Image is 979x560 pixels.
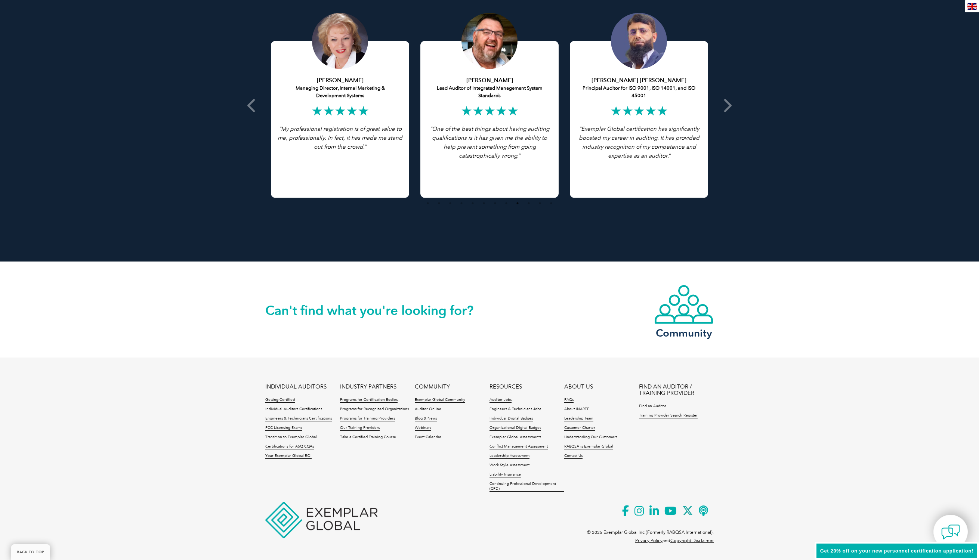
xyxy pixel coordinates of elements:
a: Community [654,284,714,338]
span: Exemplar Global certification has significantly boosted my career in auditing. It has provided in... [579,126,699,159]
a: Individual Digital Badges [489,416,533,421]
a: Copyright Disclaimer [670,538,714,543]
a: Getting Certified [265,397,295,403]
button: 10 of 4 [525,199,532,207]
a: COMMUNITY [415,384,450,390]
a: INDUSTRY PARTNERS [340,384,396,390]
a: Programs for Recognized Organizations [340,407,409,412]
button: 4 of 4 [458,199,465,207]
i: My professional registration is of great value to me, professionally. In fact, it has made me sta... [278,126,402,150]
a: Privacy Policy [635,538,663,543]
button: 5 of 4 [469,199,476,207]
a: Your Exemplar Global ROI [265,454,312,459]
a: Exemplar Global Community [415,397,465,403]
h2: Can't find what you're looking for? [265,304,489,316]
a: Take a Certified Training Course [340,435,396,440]
strong: [PERSON_NAME] [466,77,513,84]
a: Auditor Online [415,407,441,412]
button: 1 of 4 [424,199,432,207]
img: Exemplar Global [265,502,377,538]
a: Certifications for ASQ CQAs [265,444,314,449]
h5: Principal Auditor for ISO 9001, ISO 14001, and ISO 45001 [575,77,702,99]
a: Leadership Team [564,416,593,421]
a: RABQSA is Exemplar Global [564,444,613,449]
a: Programs for Certification Bodies [340,397,398,403]
h5: Lead Auditor of Integrated Management System Standards [426,77,553,99]
em: “ [579,126,699,159]
a: Our Training Providers [340,426,380,431]
p: and [635,536,714,545]
a: Engineers & Technicians Jobs [489,407,541,412]
a: About iNARTE [564,407,589,412]
a: Exemplar Global Assessments [489,435,541,440]
a: Liability Insurance [489,472,521,477]
a: Training Provider Search Register [639,413,698,418]
a: Contact Us [564,454,583,459]
h3: Community [654,328,714,338]
a: ABOUT US [564,384,593,390]
a: Organizational Digital Badges [489,426,541,431]
a: Work Style Assessment [489,463,529,468]
a: BACK TO TOP [11,544,50,560]
a: Webinars [415,426,431,431]
button: 6 of 4 [480,199,488,207]
a: Leadership Assessment [489,454,529,459]
a: FIND AN AUDITOR / TRAINING PROVIDER [639,384,714,396]
a: Blog & News [415,416,437,421]
img: contact-chat.png [941,523,960,541]
a: FCC Licensing Exams [265,426,302,431]
img: icon-community.webp [654,284,714,325]
a: FAQs [564,397,574,403]
button: 12 of 4 [547,199,555,207]
a: INDIVIDUAL AUDITORS [265,384,327,390]
a: Understanding Our Customers [564,435,617,440]
a: RESOURCES [489,384,522,390]
a: Auditor Jobs [489,397,512,403]
i: ” [579,126,699,159]
button: 2 of 4 [435,199,443,207]
i: ” [430,126,549,159]
a: Transition to Exemplar Global [265,435,317,440]
a: Customer Charter [564,426,595,431]
span: . [517,152,518,159]
h2: ★★★★★ [426,105,553,117]
button: 3 of 4 [447,199,454,207]
h2: ★★★★★ [575,105,702,117]
button: 9 of 4 [514,199,521,207]
strong: [PERSON_NAME] [PERSON_NAME] [592,77,686,84]
a: Find an Auditor [639,404,666,409]
em: “ [430,126,549,159]
em: “ [279,126,281,132]
a: Programs for Training Providers [340,416,395,421]
button: 7 of 4 [491,199,499,207]
a: Event Calendar [415,435,441,440]
p: © 2025 Exemplar Global Inc (Formerly RABQSA International). [587,528,714,536]
h2: ★★★★★ [277,105,404,117]
span: Get 20% off on your new personnel certification application! [820,548,973,554]
strong: [PERSON_NAME] [317,77,364,84]
button: 11 of 4 [536,199,544,207]
a: Conflict Management Assessment [489,444,548,449]
h5: Managing Director, Internal Marketing & Development Systems [277,77,404,99]
img: en [967,3,977,10]
a: Engineers & Technicians Certifications [265,416,332,421]
button: 8 of 4 [503,199,510,207]
span: One of the best things about having auditing qualifications is it has given me the ability to hel... [432,126,549,159]
a: Continuing Professional Development (CPD) [489,482,564,492]
a: Individual Auditors Certifications [265,407,322,412]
